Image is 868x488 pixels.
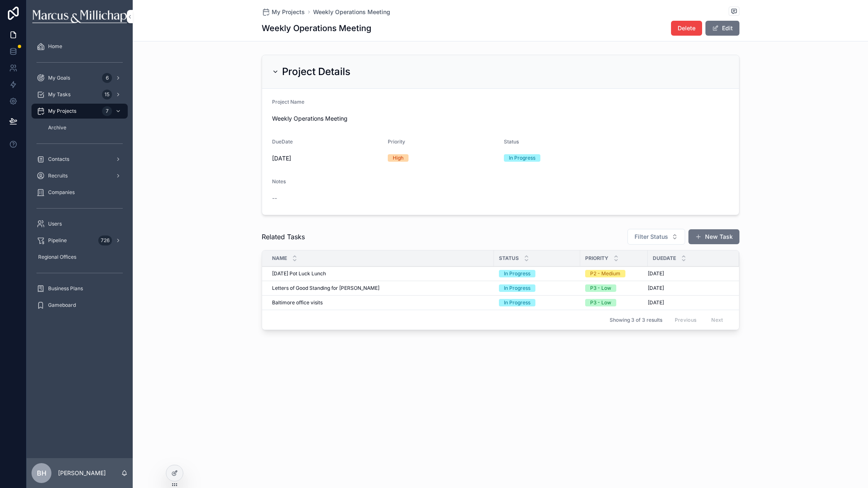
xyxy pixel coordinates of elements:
[648,285,664,291] span: [DATE]
[272,285,489,291] a: Letters of Good Standing for [PERSON_NAME]
[671,21,702,36] button: Delete
[32,70,128,85] a: My Goals6
[635,233,668,241] span: Filter Status
[653,255,676,262] span: DueDate
[648,285,729,291] a: [DATE]
[272,194,277,202] span: --
[313,8,390,16] a: Weekly Operations Meeting
[48,75,70,81] span: My Goals
[272,299,323,306] span: Baltimore office visits
[648,299,664,306] span: [DATE]
[48,156,69,163] span: Contacts
[499,284,575,292] a: In Progress
[32,152,128,167] a: Contacts
[48,108,76,114] span: My Projects
[102,90,112,100] div: 15
[48,189,75,196] span: Companies
[48,124,66,131] span: Archive
[272,270,489,277] a: [DATE] Pot Luck Lunch
[585,284,643,292] a: P3 - Low
[272,299,489,306] a: Baltimore office visits
[102,106,112,116] div: 7
[388,138,405,145] span: Priority
[262,8,305,16] a: My Projects
[32,233,128,248] a: Pipeline726
[32,298,128,313] a: Gameboard
[32,10,126,23] img: App logo
[48,302,76,308] span: Gameboard
[499,270,575,277] a: In Progress
[272,178,286,185] span: Notes
[590,299,611,306] div: P3 - Low
[504,299,530,306] div: In Progress
[32,216,128,231] a: Users
[648,270,729,277] a: [DATE]
[590,270,620,277] div: P2 - Medium
[272,138,293,145] span: DueDate
[504,270,530,277] div: In Progress
[509,154,535,162] div: In Progress
[41,120,128,135] a: Archive
[48,237,67,244] span: Pipeline
[282,65,350,78] h2: Project Details
[32,250,128,265] a: Regional Offices
[272,255,287,262] span: Name
[27,33,133,323] div: scrollable content
[272,99,304,105] span: Project Name
[585,255,608,262] span: Priority
[32,39,128,54] a: Home
[272,115,348,122] span: Weekly Operations Meeting
[272,270,326,277] span: [DATE] Pot Luck Lunch
[32,185,128,200] a: Companies
[58,469,106,477] p: [PERSON_NAME]
[585,299,643,306] a: P3 - Low
[98,236,112,245] div: 726
[504,284,530,292] div: In Progress
[610,317,662,323] span: Showing 3 of 3 results
[48,285,83,292] span: Business Plans
[272,154,382,163] span: [DATE]
[38,254,76,260] span: Regional Offices
[627,229,685,245] button: Select Button
[48,172,68,179] span: Recruits
[262,22,371,34] h1: Weekly Operations Meeting
[504,138,519,145] span: Status
[272,285,379,291] span: Letters of Good Standing for [PERSON_NAME]
[688,229,739,244] button: New Task
[32,168,128,183] a: Recruits
[393,154,404,162] div: High
[590,284,611,292] div: P3 - Low
[32,104,128,119] a: My Projects7
[32,87,128,102] a: My Tasks15
[102,73,112,83] div: 6
[272,8,305,16] span: My Projects
[262,232,305,242] span: Related Tasks
[48,221,62,227] span: Users
[585,270,643,277] a: P2 - Medium
[499,255,519,262] span: Status
[48,43,62,50] span: Home
[705,21,739,36] button: Edit
[678,24,695,32] span: Delete
[32,281,128,296] a: Business Plans
[648,299,729,306] a: [DATE]
[37,468,46,478] span: BH
[499,299,575,306] a: In Progress
[48,91,71,98] span: My Tasks
[648,270,664,277] span: [DATE]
